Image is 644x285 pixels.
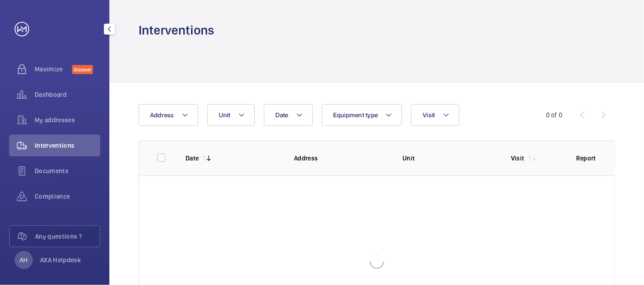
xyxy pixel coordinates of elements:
[576,154,596,163] p: Report
[139,104,198,126] button: Address
[35,90,100,99] span: Dashboard
[150,111,174,119] span: Address
[275,111,289,119] span: Date
[207,104,255,126] button: Unit
[20,255,27,265] p: AH
[402,154,496,163] p: Unit
[511,154,525,163] p: Visit
[40,255,81,265] p: AXA Helpdesk
[35,232,100,241] span: Any questions ?
[411,104,459,126] button: Visit
[35,166,100,175] span: Documents
[185,154,199,163] p: Date
[139,22,214,39] h1: Interventions
[546,110,562,120] div: 0 of 0
[219,111,231,119] span: Unit
[322,104,402,126] button: Equipment type
[35,65,72,74] span: Maximize
[294,154,388,163] p: Address
[264,104,313,126] button: Date
[72,65,93,74] span: Discover
[35,192,100,201] span: Compliance
[333,111,378,119] span: Equipment type
[35,115,100,125] span: My addresses
[422,111,435,119] span: Visit
[35,141,100,150] span: Interventions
